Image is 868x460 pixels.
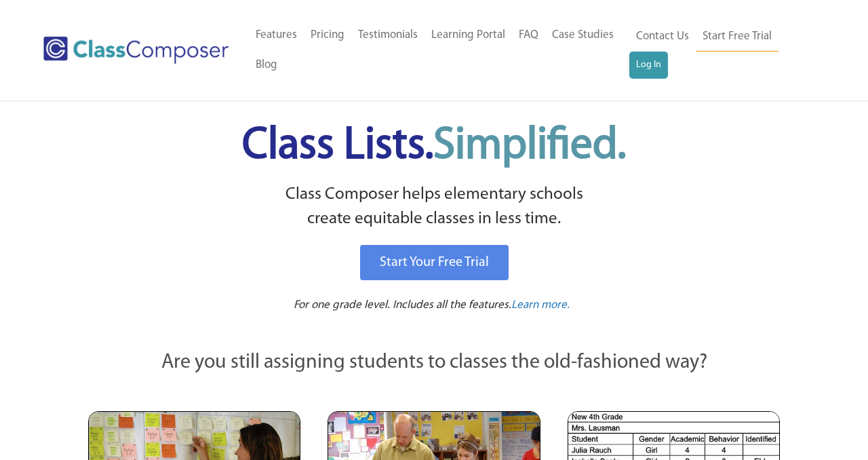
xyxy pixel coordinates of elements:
p: Are you still assigning students to classes the old-fashioned way? [88,348,780,378]
a: Start Your Free Trial [360,245,509,280]
a: Case Studies [545,20,620,50]
a: Blog [249,50,284,80]
a: Learn more. [511,297,570,314]
span: Learn more. [511,299,570,311]
a: FAQ [512,20,545,50]
a: Learning Portal [425,20,512,50]
a: Pricing [304,20,351,50]
span: For one grade level. Includes all the features. [294,299,511,311]
p: Class Composer helps elementary schools create equitable classes in less time. [86,183,782,232]
span: Start Your Free Trial [380,256,489,269]
a: Start Free Trial [696,22,778,52]
a: Log In [629,52,668,79]
span: Class Lists. [242,124,626,168]
nav: Header Menu [629,22,814,79]
a: Features [249,20,304,50]
a: Testimonials [351,20,425,50]
span: Simplified. [433,124,626,168]
img: Class Composer [43,37,229,64]
a: Contact Us [629,22,696,52]
nav: Header Menu [249,20,629,80]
